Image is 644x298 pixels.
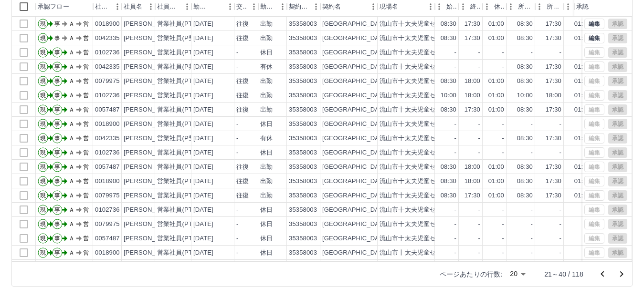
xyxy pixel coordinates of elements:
div: 0018900 [95,177,120,186]
div: - [531,120,533,129]
div: - [560,48,561,57]
div: [PERSON_NAME] [124,62,176,72]
text: 営 [83,35,89,41]
div: 出勤 [260,34,273,43]
div: - [236,134,238,143]
div: [DATE] [193,20,213,29]
div: - [502,48,504,57]
text: 営 [83,192,89,199]
div: 休日 [260,48,273,57]
div: [PERSON_NAME] [124,134,176,143]
div: 17:30 [465,20,480,29]
text: 現 [40,106,46,113]
div: - [454,48,456,57]
div: 0057487 [95,163,120,172]
div: 流山市十太夫児童センター [380,48,455,57]
div: 営業社員(PT契約) [157,148,207,157]
div: 営業社員(PT契約) [157,191,207,200]
text: Ａ [69,164,74,170]
div: [PERSON_NAME] [124,148,176,157]
div: [GEOGRAPHIC_DATA] [322,148,388,157]
div: [DATE] [193,34,213,43]
div: 0102736 [95,206,120,215]
div: 10:00 [441,91,456,100]
div: - [502,120,504,129]
text: Ａ [69,192,74,199]
div: - [478,62,480,72]
div: 01:00 [574,105,590,114]
div: 営業社員(P契約) [157,34,203,43]
div: 17:30 [465,191,480,200]
text: 現 [40,135,46,142]
div: 35358003 [289,191,317,200]
div: 18:00 [465,91,480,100]
div: 35358003 [289,105,317,114]
text: 営 [83,164,89,170]
div: [PERSON_NAME] [124,163,176,172]
div: 17:30 [546,177,561,186]
div: 17:30 [546,62,561,72]
div: 35358003 [289,34,317,43]
text: Ａ [69,121,74,127]
text: 現 [40,92,46,99]
div: 35358003 [289,62,317,72]
text: 営 [83,63,89,70]
text: Ａ [69,92,74,99]
div: [PERSON_NAME] [124,206,176,215]
div: 01:00 [488,77,504,86]
div: 08:30 [441,34,456,43]
div: [GEOGRAPHIC_DATA] [322,120,388,129]
div: 01:00 [574,20,590,29]
text: 事 [54,106,60,113]
div: 出勤 [260,177,273,186]
div: 35358003 [289,177,317,186]
div: 01:00 [574,91,590,100]
div: 08:30 [441,177,456,186]
div: 35358003 [289,148,317,157]
div: 17:30 [546,191,561,200]
div: [GEOGRAPHIC_DATA] [322,62,388,72]
text: 営 [83,135,89,142]
div: [GEOGRAPHIC_DATA] [322,20,388,29]
div: 18:00 [465,77,480,86]
div: [GEOGRAPHIC_DATA] [322,77,388,86]
div: 17:30 [546,34,561,43]
div: [PERSON_NAME] [124,34,176,43]
div: [GEOGRAPHIC_DATA] [322,91,388,100]
text: Ａ [69,63,74,70]
div: 01:00 [574,134,590,143]
div: 01:00 [488,177,504,186]
div: 08:30 [517,163,533,172]
text: Ａ [69,49,74,56]
div: 17:30 [546,134,561,143]
div: 営業社員(PT契約) [157,120,207,129]
div: 01:00 [574,34,590,43]
text: 事 [54,164,60,170]
div: 01:00 [488,163,504,172]
div: 01:00 [488,91,504,100]
div: 08:30 [441,20,456,29]
div: 休日 [260,206,273,215]
div: - [502,148,504,157]
text: 現 [40,21,46,27]
div: 35358003 [289,163,317,172]
div: - [454,134,456,143]
div: - [502,134,504,143]
div: 営業社員(PT契約) [157,177,207,186]
div: - [236,62,238,72]
div: [PERSON_NAME] [124,48,176,57]
div: 01:00 [488,34,504,43]
div: 往復 [236,105,249,114]
div: 出勤 [260,191,273,200]
div: 往復 [236,34,249,43]
div: 0018900 [95,20,120,29]
div: 営業社員(PT契約) [157,20,207,29]
text: Ａ [69,35,74,41]
div: [DATE] [193,62,213,72]
div: 0079975 [95,191,120,200]
div: 01:00 [488,191,504,200]
div: [DATE] [193,206,213,215]
div: - [236,120,238,129]
div: - [531,48,533,57]
text: 営 [83,49,89,56]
